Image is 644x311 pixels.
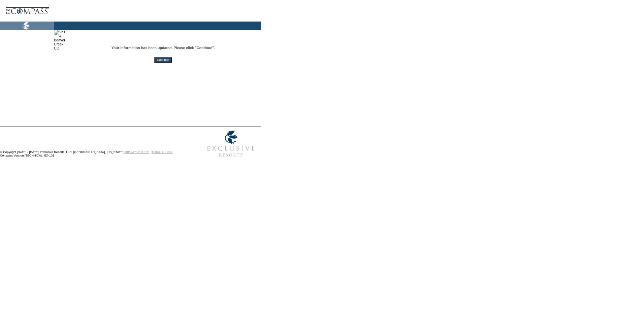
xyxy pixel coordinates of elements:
img: Exclusive Resorts [201,127,261,161]
a: PRIVACY POLICY [124,150,149,154]
input: Continue [154,57,172,63]
img: logoCompass.gif [5,2,49,22]
span: Your information has been updated. Please click "Continue". [111,46,215,50]
a: TERMS OF USE [152,150,173,154]
img: Vail & Beaver Creek, CO [54,30,65,50]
